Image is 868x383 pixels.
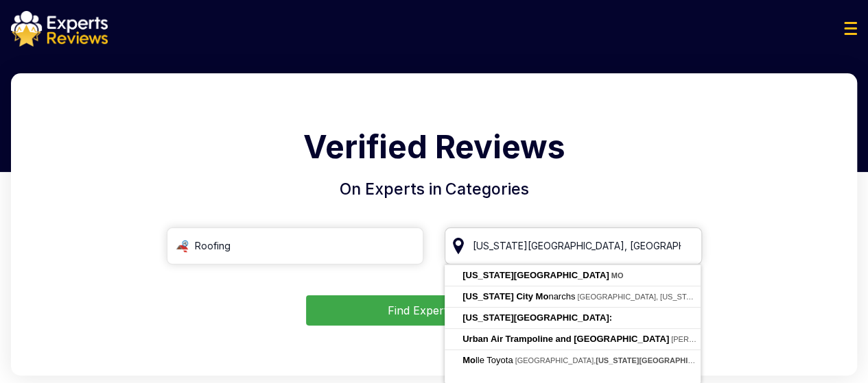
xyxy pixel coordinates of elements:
button: Find Experts Now [306,295,562,325]
span: [US_STATE][GEOGRAPHIC_DATA]: [462,312,612,323]
span: [US_STATE] City Mo [462,291,548,301]
h1: Verified Reviews [27,123,841,177]
input: Your City [445,227,702,264]
span: narchs [462,291,577,301]
span: [US_STATE][GEOGRAPHIC_DATA] [462,270,609,280]
span: Urban Air Trampoline and [GEOGRAPHIC_DATA] [462,334,669,344]
img: Menu Icon [844,22,857,35]
span: Mo [462,355,476,365]
span: lle Toyota [462,355,515,365]
h4: On Experts in Categories [27,177,841,201]
input: Search Category [167,227,424,264]
span: [US_STATE][GEOGRAPHIC_DATA] [596,356,720,365]
img: logo [11,11,108,47]
span: [GEOGRAPHIC_DATA], , [GEOGRAPHIC_DATA] [515,356,802,365]
span: MO [611,271,624,280]
span: [GEOGRAPHIC_DATA], [US_STATE][GEOGRAPHIC_DATA], [GEOGRAPHIC_DATA] [577,293,863,301]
